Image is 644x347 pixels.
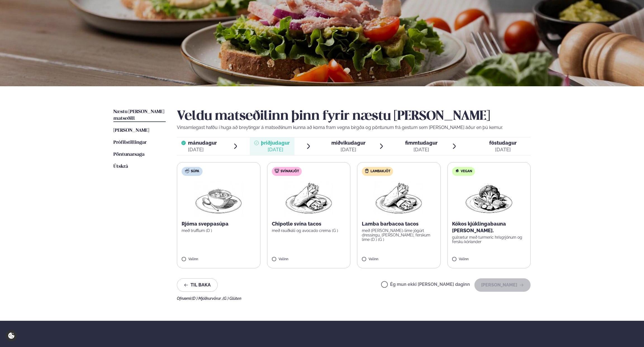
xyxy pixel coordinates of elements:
[261,146,290,153] div: [DATE]
[455,169,459,173] img: Vegan.svg
[370,169,390,174] span: Lambakjöt
[362,228,436,242] p: með [PERSON_NAME]-lime jógúrt dressingu, [PERSON_NAME], ferskum lime (D ) (G )
[272,221,346,227] p: Chipotle svína tacos
[191,169,199,174] span: Súpa
[281,169,299,174] span: Svínakjöt
[188,146,217,153] div: [DATE]
[177,296,531,301] div: Ofnæmi:
[113,109,166,122] a: Næstu [PERSON_NAME] matseðill
[185,169,189,173] img: soup.svg
[331,140,365,146] span: miðvikudagur
[365,169,369,173] img: Lamb.svg
[452,235,526,244] p: gulrætur með turmeric hrísgrjónum og fersku kóríander
[182,221,256,227] p: Rjóma sveppasúpa
[461,169,472,174] span: Vegan
[275,169,279,173] img: pork.svg
[284,180,333,216] img: Wraps.png
[452,221,526,234] p: Kókos kjúklingabauna [PERSON_NAME].
[188,140,217,146] span: mánudagur
[6,330,17,341] a: Cookie settings
[182,228,256,233] p: með trufflum (D )
[113,128,149,133] span: [PERSON_NAME]
[113,127,149,134] a: [PERSON_NAME]
[113,109,164,121] span: Næstu [PERSON_NAME] matseðill
[405,140,438,146] span: fimmtudagur
[113,163,128,170] a: Útskrá
[489,140,517,146] span: föstudagur
[177,278,218,292] button: Til baka
[362,221,436,227] p: Lamba barbacoa tacos
[261,140,290,146] span: þriðjudagur
[177,109,531,124] h2: Veldu matseðilinn þinn fyrir næstu [PERSON_NAME]
[331,146,365,153] div: [DATE]
[405,146,438,153] div: [DATE]
[113,152,144,157] span: Pöntunarsaga
[464,180,514,216] img: Vegan.png
[113,140,147,145] span: Prófílstillingar
[113,164,128,169] span: Útskrá
[177,124,531,131] p: Vinsamlegast hafðu í huga að breytingar á matseðlinum kunna að koma fram vegna birgða og pöntunum...
[113,139,147,146] a: Prófílstillingar
[194,180,243,216] img: Soup.png
[374,180,423,216] img: Wraps.png
[489,146,517,153] div: [DATE]
[223,296,241,301] span: (G ) Glúten
[272,228,346,233] p: með rauðkáli og avocado crema (G )
[113,151,144,158] a: Pöntunarsaga
[474,278,531,292] button: [PERSON_NAME]
[192,296,223,301] span: (D ) Mjólkurvörur ,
